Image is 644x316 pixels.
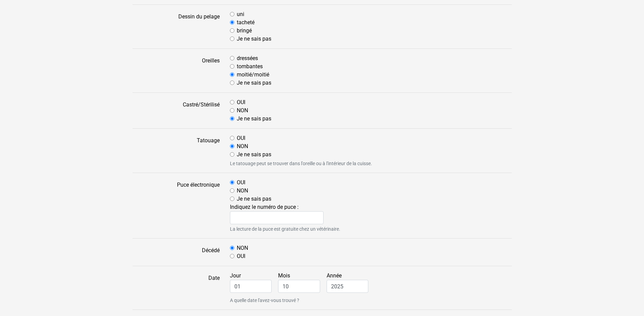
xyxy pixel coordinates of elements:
input: OUI [230,100,234,104]
input: OUI [230,254,234,258]
label: Je ne sais pas [237,150,271,159]
label: Je ne sais pas [237,195,271,203]
label: dressées [237,54,258,62]
small: A quelle date l'avez-vous trouvé ? [230,297,512,304]
input: Année [327,280,369,293]
label: Année [327,272,374,293]
label: NON [237,187,248,195]
input: dressées [230,56,234,60]
input: tacheté [230,20,234,25]
label: Dessin du pelage [127,10,225,43]
input: OUI [230,180,234,185]
input: Mois [278,280,320,293]
label: Tatouage [127,134,225,167]
label: NON [237,106,248,115]
input: NON [230,188,234,193]
small: Le tatouage peut se trouver dans l'oreille ou à l'intérieur de la cuisse. [230,160,512,167]
label: Jour [230,272,277,293]
label: OUI [237,134,245,142]
label: Je ne sais pas [237,79,271,87]
input: tombantes [230,64,234,69]
input: NON [230,246,234,250]
input: Je ne sais pas [230,152,234,157]
label: Date [127,272,225,304]
label: OUI [237,98,245,106]
label: tacheté [237,18,255,27]
input: bringé [230,28,234,33]
input: Je ne sais pas [230,81,234,85]
label: Puce électronique [127,178,225,233]
label: Je ne sais pas [237,35,271,43]
label: OUI [237,252,245,260]
label: Mois [278,272,325,293]
label: tombantes [237,62,263,71]
label: OUI [237,178,245,187]
input: Je ne sais pas [230,197,234,201]
input: Jour [230,280,272,293]
input: uni [230,12,234,16]
input: moitié/moitié [230,72,234,77]
label: Oreilles [127,54,225,87]
label: bringé [237,27,252,35]
label: NON [237,244,248,252]
input: NON [230,108,234,113]
input: NON [230,144,234,148]
label: moitié/moitié [237,71,269,79]
label: Décédé [127,244,225,260]
span: Indiquez le numéro de puce : [230,204,512,224]
input: OUI [230,136,234,140]
label: NON [237,142,248,150]
input: Je ne sais pas [230,116,234,121]
label: Je ne sais pas [237,115,271,123]
small: La lecture de la puce est gratuite chez un vétérinaire. [230,226,512,233]
input: Je ne sais pas [230,37,234,41]
label: Castré/Stérilisé [127,98,225,123]
label: uni [237,10,244,18]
